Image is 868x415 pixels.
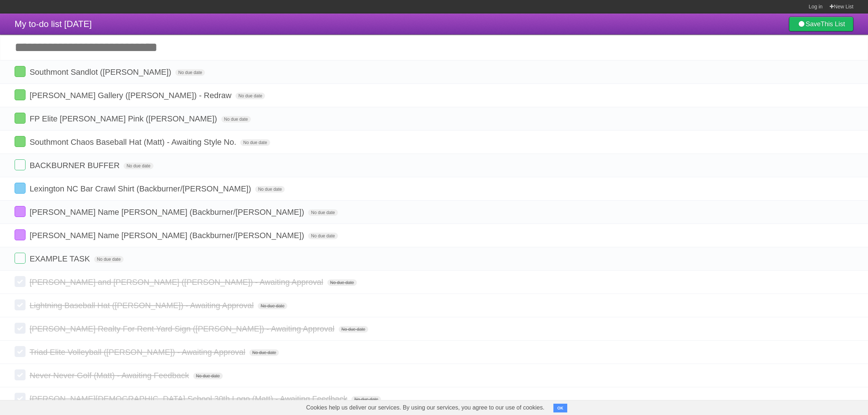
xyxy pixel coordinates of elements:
[15,323,26,334] label: Done
[30,348,247,357] span: Triad Elite Volleyball ([PERSON_NAME]) - Awaiting Approval
[553,404,568,412] button: OK
[299,400,552,415] span: Cookies help us deliver our services. By using our services, you agree to our use of cookies.
[30,324,336,333] span: [PERSON_NAME] Realty For Rent Yard Sign ([PERSON_NAME]) - Awaiting Approval
[15,183,26,194] label: Done
[821,20,845,28] b: This List
[308,209,338,216] span: No due date
[339,326,368,333] span: No due date
[240,139,270,146] span: No due date
[30,207,306,217] span: [PERSON_NAME] Name [PERSON_NAME] (Backburner/[PERSON_NAME])
[30,137,238,147] span: Southmont Chaos Baseball Hat (Matt) - Awaiting Style No.
[30,254,92,263] span: EXAMPLE TASK
[30,67,173,77] span: Southmont Sandlot ([PERSON_NAME])
[193,373,223,379] span: No due date
[30,394,349,403] span: [PERSON_NAME][DEMOGRAPHIC_DATA] School 30th Logo (Matt) - Awaiting Feedback
[255,186,285,193] span: No due date
[175,69,205,76] span: No due date
[221,116,251,123] span: No due date
[15,299,26,310] label: Done
[30,91,233,100] span: [PERSON_NAME] Gallery ([PERSON_NAME]) - Redraw
[30,278,325,287] span: [PERSON_NAME] and [PERSON_NAME] ([PERSON_NAME]) - Awaiting Approval
[30,161,121,170] span: BACKBURNER BUFFER
[351,396,381,403] span: No due date
[789,17,853,31] a: SaveThis List
[15,253,26,264] label: Done
[15,346,26,357] label: Done
[15,66,26,77] label: Done
[15,19,92,29] span: My to-do list [DATE]
[124,163,153,169] span: No due date
[327,279,357,286] span: No due date
[30,184,253,193] span: Lexington NC Bar Crawl Shirt (Backburner/[PERSON_NAME])
[15,276,26,287] label: Done
[15,206,26,217] label: Done
[30,231,306,240] span: [PERSON_NAME] Name [PERSON_NAME] (Backburner/[PERSON_NAME])
[15,89,26,100] label: Done
[15,229,26,240] label: Done
[236,93,265,99] span: No due date
[15,113,26,124] label: Done
[15,369,26,380] label: Done
[308,233,338,239] span: No due date
[30,114,219,123] span: FP Elite [PERSON_NAME] Pink ([PERSON_NAME])
[30,371,191,380] span: Never Never Golf (Matt) - Awaiting Feedback
[15,159,26,170] label: Done
[15,136,26,147] label: Done
[94,256,124,263] span: No due date
[258,303,287,309] span: No due date
[249,349,279,356] span: No due date
[15,393,26,404] label: Done
[30,301,256,310] span: Lightning Baseball Hat ([PERSON_NAME]) - Awaiting Approval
